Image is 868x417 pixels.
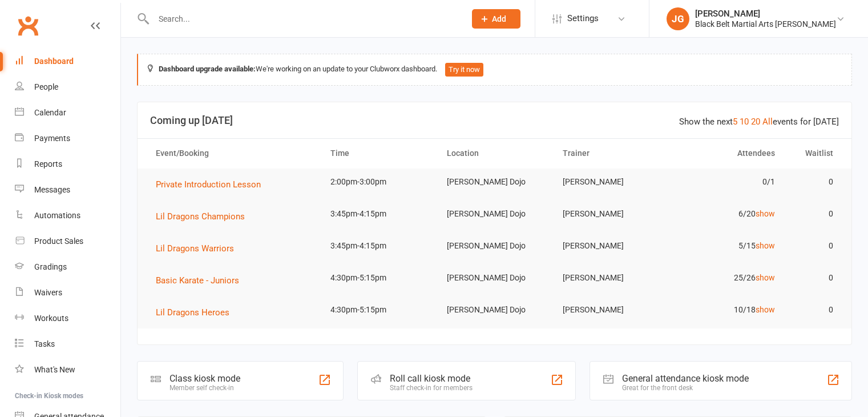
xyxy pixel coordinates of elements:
th: Waitlist [785,139,843,168]
td: 2:00pm-3:00pm [320,169,437,195]
td: [PERSON_NAME] Dojo [437,232,553,259]
div: Black Belt Martial Arts [PERSON_NAME] [695,19,836,29]
div: Waivers [34,288,62,297]
a: show [756,273,775,282]
div: Member self check-in [169,384,240,392]
td: 6/20 [669,201,785,227]
th: Location [437,139,553,168]
td: 5/15 [669,232,785,259]
a: show [756,209,775,218]
span: Basic Karate - Juniors [156,275,239,286]
a: Workouts [15,306,120,331]
a: All [762,117,773,127]
td: 25/26 [669,264,785,291]
span: Lil Dragons Champions [156,211,245,222]
input: Search... [150,11,457,27]
a: Reports [15,151,120,177]
div: Staff check-in for members [390,384,473,392]
a: Calendar [15,100,120,126]
td: 10/18 [669,296,785,323]
div: Gradings [34,262,67,271]
td: [PERSON_NAME] Dojo [437,201,553,227]
div: Class kiosk mode [169,373,240,384]
a: Automations [15,203,120,228]
strong: Dashboard upgrade available: [159,65,256,73]
td: [PERSON_NAME] [552,201,669,227]
span: Settings [567,6,599,31]
button: Basic Karate - Juniors [156,274,247,287]
div: [PERSON_NAME] [695,9,836,19]
div: Calendar [34,108,66,117]
div: Dashboard [34,57,74,66]
td: 0 [785,232,843,259]
a: People [15,74,120,100]
div: We're working on an update to your Clubworx dashboard. [137,54,852,86]
h3: Coming up [DATE] [150,115,839,126]
button: Private Introduction Lesson [156,178,269,191]
td: 0 [785,296,843,323]
div: People [34,82,58,91]
div: General attendance kiosk mode [622,373,749,384]
a: Dashboard [15,49,120,74]
th: Trainer [552,139,669,168]
span: Private Introduction Lesson [156,179,261,190]
div: Great for the front desk [622,384,749,392]
button: Try it now [445,63,483,77]
td: [PERSON_NAME] [552,264,669,291]
button: Lil Dragons Champions [156,210,253,223]
button: Lil Dragons Heroes [156,306,237,319]
th: Attendees [669,139,785,168]
a: Messages [15,177,120,203]
a: Waivers [15,280,120,306]
td: 0/1 [669,169,785,195]
td: [PERSON_NAME] Dojo [437,264,553,291]
a: Tasks [15,331,120,357]
div: Reports [34,159,62,169]
td: [PERSON_NAME] [552,169,669,195]
a: show [756,305,775,314]
a: Gradings [15,254,120,280]
div: Messages [34,185,70,194]
span: Add [492,14,506,23]
td: 0 [785,264,843,291]
td: 3:45pm-4:15pm [320,201,437,227]
td: 4:30pm-5:15pm [320,296,437,323]
div: Tasks [34,339,55,348]
div: Automations [34,211,80,220]
span: Lil Dragons Warriors [156,243,234,254]
td: 3:45pm-4:15pm [320,232,437,259]
th: Event/Booking [146,139,320,168]
button: Add [472,9,520,29]
a: Clubworx [14,11,42,40]
a: 10 [740,117,749,127]
span: Lil Dragons Heroes [156,307,229,318]
div: Show the next events for [DATE] [679,115,839,129]
td: [PERSON_NAME] Dojo [437,296,553,323]
th: Time [320,139,437,168]
a: 20 [751,117,760,127]
div: Workouts [34,314,68,323]
div: Product Sales [34,236,83,246]
div: What's New [34,365,75,374]
div: Roll call kiosk mode [390,373,473,384]
td: 4:30pm-5:15pm [320,264,437,291]
td: [PERSON_NAME] Dojo [437,169,553,195]
a: show [756,241,775,250]
td: 0 [785,201,843,227]
td: 0 [785,169,843,195]
div: JG [667,7,689,30]
div: Payments [34,134,70,143]
a: 5 [733,117,737,127]
a: Product Sales [15,228,120,254]
a: What's New [15,357,120,383]
td: [PERSON_NAME] [552,232,669,259]
a: Payments [15,126,120,151]
button: Lil Dragons Warriors [156,242,242,255]
td: [PERSON_NAME] [552,296,669,323]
